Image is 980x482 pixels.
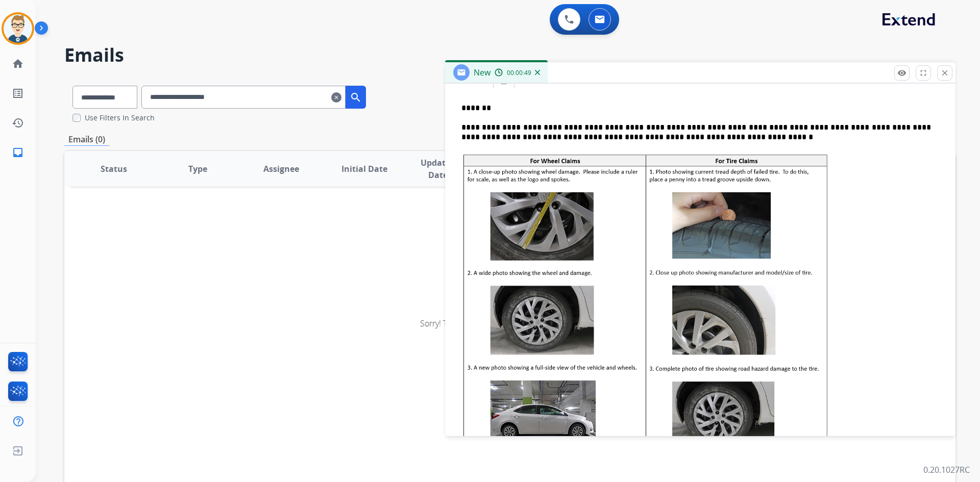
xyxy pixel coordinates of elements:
[415,157,461,181] span: Updated Date
[101,163,127,175] span: Status
[420,318,592,329] span: Sorry! There are no emails to display for current
[507,69,531,77] span: 00:00:49
[12,146,24,159] mat-icon: inbox
[64,45,955,65] h2: Emails
[919,68,928,78] mat-icon: fullscreen
[897,68,906,78] mat-icon: remove_red_eye
[12,117,24,129] mat-icon: history
[4,14,32,43] img: avatar
[940,68,949,78] mat-icon: close
[263,163,299,175] span: Assignee
[923,464,970,476] p: 0.20.1027RC
[85,113,155,123] label: Use Filters In Search
[12,58,24,70] mat-icon: home
[341,163,387,175] span: Initial Date
[350,91,362,104] mat-icon: search
[331,91,341,104] mat-icon: clear
[474,67,491,78] span: New
[188,163,207,175] span: Type
[64,133,109,146] p: Emails (0)
[12,87,24,99] mat-icon: list_alt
